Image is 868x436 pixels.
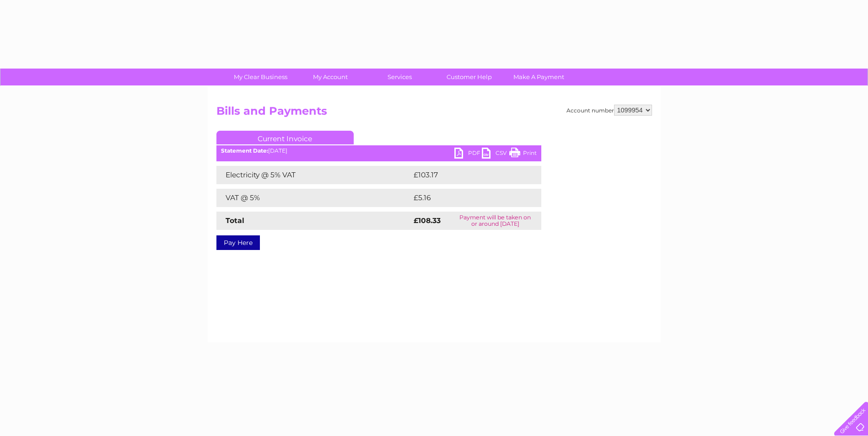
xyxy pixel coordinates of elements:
div: Account number [566,105,652,116]
a: Print [509,148,537,161]
a: My Account [292,69,368,85]
a: CSV [482,148,509,161]
td: £5.16 [411,189,519,207]
a: PDF [454,148,482,161]
h2: Bills and Payments [216,105,652,122]
a: Customer Help [431,69,507,85]
strong: £108.33 [414,216,441,225]
a: Services [362,69,437,85]
a: Current Invoice [216,131,354,144]
a: My Clear Business [223,69,298,85]
a: Make A Payment [501,69,577,85]
div: [DATE] [216,148,541,154]
td: £103.17 [411,166,523,184]
a: Pay Here [216,235,260,250]
td: Payment will be taken on or around [DATE] [449,212,541,230]
b: Statement Date: [221,147,268,154]
td: VAT @ 5% [216,189,411,207]
td: Electricity @ 5% VAT [216,166,411,184]
strong: Total [226,216,244,225]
